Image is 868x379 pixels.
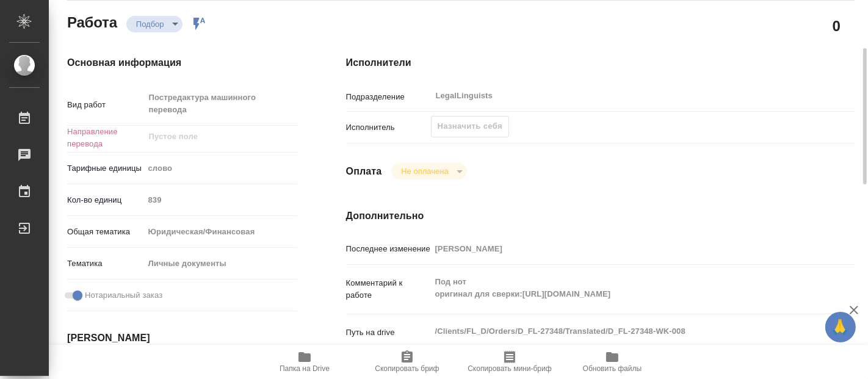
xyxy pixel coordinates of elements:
span: Скопировать мини-бриф [468,364,551,373]
button: Папка на Drive [253,345,356,379]
div: Подбор [391,163,466,179]
input: Пустое поле [144,191,297,209]
textarea: Под нот оригинал для сверки:[URL][DOMAIN_NAME] [431,272,812,305]
div: слово [144,158,297,179]
p: Тарифные единицы [67,162,144,175]
p: Общая тематика [67,226,144,238]
textarea: /Clients/FL_D/Orders/D_FL-27348/Translated/D_FL-27348-WK-008 [431,321,812,342]
h4: Оплата [346,164,382,179]
span: 🙏 [830,314,851,340]
input: Пустое поле [431,240,812,258]
p: Путь на drive [346,327,431,339]
p: Комментарий к работе [346,277,431,301]
span: Папка на Drive [280,364,330,373]
h4: Исполнители [346,56,855,70]
p: Направление перевода [67,126,144,150]
input: Пустое поле [148,129,269,144]
p: Подразделение [346,91,431,103]
h2: Работа [67,10,117,32]
h4: Основная информация [67,56,297,70]
p: Вид работ [67,99,144,111]
h2: 0 [833,15,841,36]
button: Не оплачена [397,166,452,176]
div: Личные документы [144,253,297,274]
div: Юридическая/Финансовая [144,222,297,242]
span: Нотариальный заказ [85,289,162,301]
p: Тематика [67,258,144,270]
div: Подбор [126,16,183,32]
h4: [PERSON_NAME] [67,331,297,345]
h4: Дополнительно [346,209,855,223]
button: Скопировать бриф [356,345,458,379]
button: Скопировать мини-бриф [458,345,561,379]
p: Кол-во единиц [67,194,144,206]
p: Исполнитель [346,121,431,134]
button: Обновить файлы [561,345,664,379]
p: Последнее изменение [346,243,431,255]
span: Скопировать бриф [375,364,439,373]
span: Обновить файлы [583,364,642,373]
button: 🙏 [825,312,856,342]
button: Подбор [132,19,168,29]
